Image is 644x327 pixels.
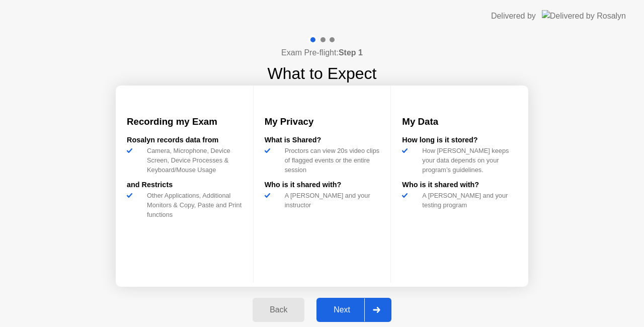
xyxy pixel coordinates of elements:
div: A [PERSON_NAME] and your testing program [418,191,517,210]
b: Step 1 [339,48,363,57]
div: Back [256,305,301,314]
div: Delivered by [491,10,536,22]
div: How long is it stored? [402,135,517,146]
h1: What to Expect [268,61,377,86]
div: and Restricts [127,180,242,191]
div: What is Shared? [265,135,380,146]
div: Other Applications, Additional Monitors & Copy, Paste and Print functions [143,191,242,220]
h3: My Data [402,115,517,129]
div: How [PERSON_NAME] keeps your data depends on your program’s guidelines. [418,146,517,175]
h3: My Privacy [265,115,380,129]
h4: Exam Pre-flight: [281,47,363,59]
img: Delivered by Rosalyn [542,10,626,22]
button: Back [253,298,304,322]
div: Proctors can view 20s video clips of flagged events or the entire session [281,146,380,175]
button: Next [316,298,391,322]
div: Who is it shared with? [402,180,517,191]
h3: Recording my Exam [127,115,242,129]
div: A [PERSON_NAME] and your instructor [281,191,380,210]
div: Camera, Microphone, Device Screen, Device Processes & Keyboard/Mouse Usage [143,146,242,175]
div: Next [319,305,364,314]
div: Who is it shared with? [265,180,380,191]
div: Rosalyn records data from [127,135,242,146]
